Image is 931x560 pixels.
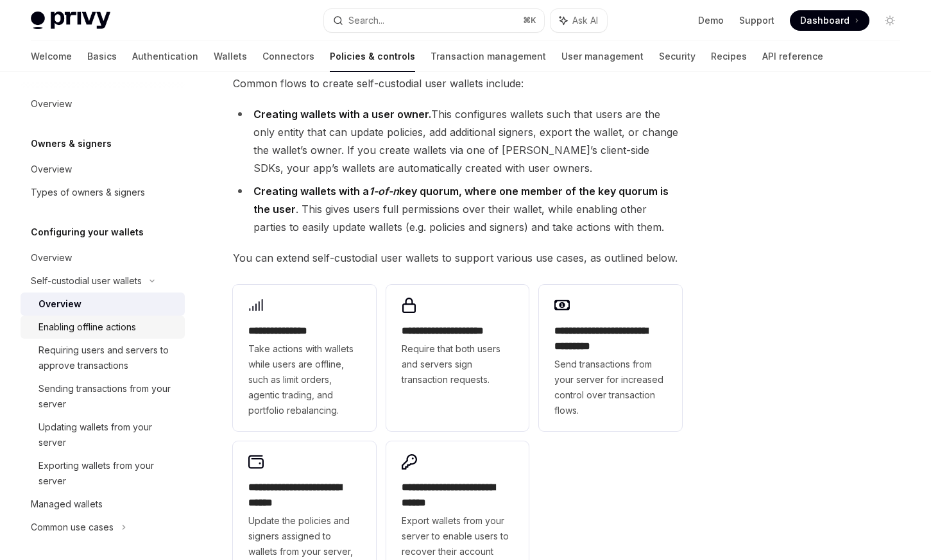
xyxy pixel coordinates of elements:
a: Demo [698,14,724,27]
a: Support [739,14,774,27]
span: You can extend self-custodial user wallets to support various use cases, as outlined below. [233,249,682,267]
h5: Owners & signers [31,136,112,151]
div: Managed wallets [31,496,103,512]
strong: Creating wallets with a key quorum, where one member of the key quorum is the user [253,185,669,216]
span: Require that both users and servers sign transaction requests. [402,341,514,387]
li: . This gives users full permissions over their wallet, while enabling other parties to easily upd... [233,182,682,236]
a: Policies & controls [330,41,415,72]
div: Overview [31,96,72,112]
a: Recipes [711,41,747,72]
div: Overview [31,250,72,266]
a: User management [561,41,644,72]
div: Overview [31,162,72,177]
a: Authentication [132,41,198,72]
div: Exporting wallets from your server [38,458,177,489]
a: Types of owners & signers [21,181,185,204]
button: Ask AI [551,9,607,32]
a: Welcome [31,41,72,72]
span: Take actions with wallets while users are offline, such as limit orders, agentic trading, and por... [248,341,361,418]
a: Transaction management [431,41,546,72]
a: Overview [21,246,185,269]
a: Overview [21,92,185,115]
a: **** **** *****Take actions with wallets while users are offline, such as limit orders, agentic t... [233,285,376,431]
div: Self-custodial user wallets [31,273,142,289]
div: Updating wallets from your server [38,420,177,450]
span: ⌘ K [523,15,536,26]
div: Search... [348,13,384,28]
a: Sending transactions from your server [21,377,185,416]
em: 1-of-n [369,185,399,198]
img: light logo [31,12,110,30]
div: Overview [38,296,81,312]
strong: Creating wallets with a user owner. [253,108,431,121]
a: Basics [87,41,117,72]
a: Requiring users and servers to approve transactions [21,339,185,377]
a: Dashboard [790,10,869,31]
div: Common use cases [31,520,114,535]
h5: Configuring your wallets [31,225,144,240]
a: Overview [21,293,185,316]
a: Managed wallets [21,493,185,516]
a: Exporting wallets from your server [21,454,185,493]
li: This configures wallets such that users are the only entity that can update policies, add additio... [233,105,682,177]
span: Dashboard [800,14,850,27]
a: Enabling offline actions [21,316,185,339]
a: Overview [21,158,185,181]
button: Search...⌘K [324,9,544,32]
a: Updating wallets from your server [21,416,185,454]
a: Wallets [214,41,247,72]
button: Toggle dark mode [880,10,900,31]
span: Send transactions from your server for increased control over transaction flows. [554,357,667,418]
a: Security [659,41,696,72]
a: Connectors [262,41,314,72]
div: Requiring users and servers to approve transactions [38,343,177,373]
span: Ask AI [572,14,598,27]
span: Common flows to create self-custodial user wallets include: [233,74,682,92]
div: Types of owners & signers [31,185,145,200]
div: Enabling offline actions [38,319,136,335]
a: API reference [762,41,823,72]
div: Sending transactions from your server [38,381,177,412]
